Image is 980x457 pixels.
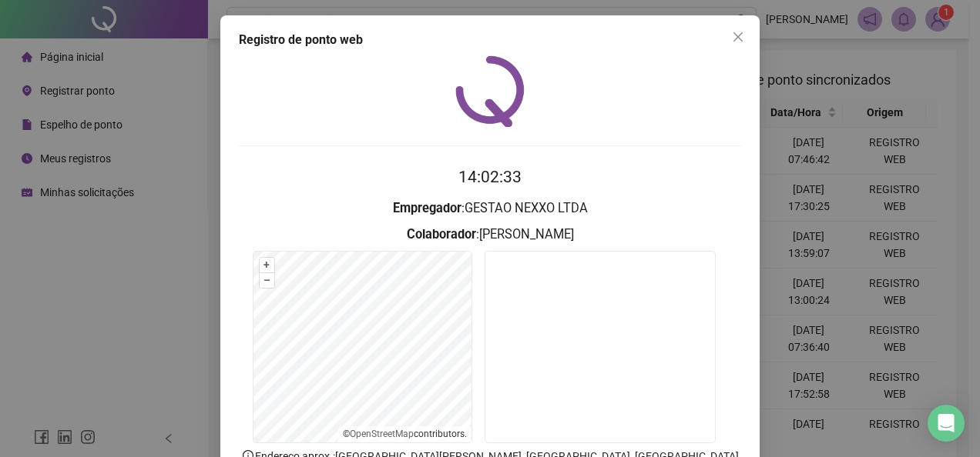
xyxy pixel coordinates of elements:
time: 14:02:33 [458,168,522,186]
div: Open Intercom Messenger [928,405,965,442]
button: + [260,258,274,272]
img: QRPoint [455,55,525,127]
span: close [732,31,744,43]
strong: Colaborador [407,227,476,242]
div: Registro de ponto web [239,31,741,49]
h3: : [PERSON_NAME] [239,225,741,245]
li: © contributors. [343,429,467,439]
h3: : GESTAO NEXXO LTDA [239,198,741,218]
strong: Empregador [393,201,461,215]
button: Close [726,25,750,49]
a: OpenStreetMap [350,429,414,439]
button: – [260,273,274,288]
